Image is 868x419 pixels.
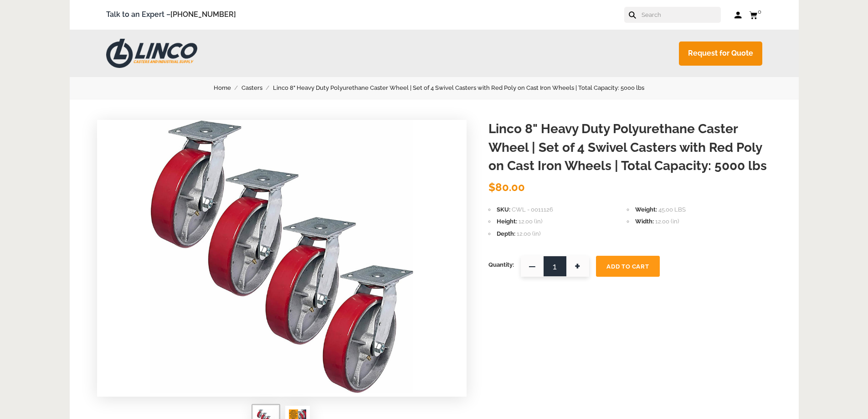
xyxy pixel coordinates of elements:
[106,39,197,68] img: LINCO CASTERS & INDUSTRIAL SUPPLY
[214,83,241,93] a: Home
[655,218,679,225] span: 12.00 (in)
[521,256,544,277] span: —
[150,120,413,393] img: Linco 8" Heavy Duty Polyurethane Caster Wheel | Set of 4 Swivel Casters with Red Poly on Cast Iro...
[497,230,515,237] span: Depth
[497,218,517,225] span: Height
[606,263,649,270] span: Add To Cart
[497,206,510,213] span: SKU
[679,41,762,66] a: Request for Quote
[488,120,771,176] h1: Linco 8" Heavy Duty Polyurethane Caster Wheel | Set of 4 Swivel Casters with Red Poly on Cast Iro...
[488,181,525,194] span: $80.00
[758,8,761,15] span: 0
[170,10,236,19] a: [PHONE_NUMBER]
[658,206,686,213] span: 45.00 LBS
[273,83,655,93] a: Linco 8" Heavy Duty Polyurethane Caster Wheel | Set of 4 Swivel Casters with Red Poly on Cast Iro...
[566,256,589,277] span: +
[106,9,236,21] span: Talk to an Expert –
[749,9,762,21] a: 0
[241,83,273,93] a: Casters
[519,218,542,225] span: 12.00 (in)
[488,256,514,274] span: Quantity
[596,256,660,277] button: Add To Cart
[635,206,657,213] span: Weight
[512,206,553,213] span: CWL - 0011126
[517,230,540,237] span: 12.00 (in)
[641,7,721,23] input: Search
[734,10,742,20] a: Log in
[635,218,654,225] span: Width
